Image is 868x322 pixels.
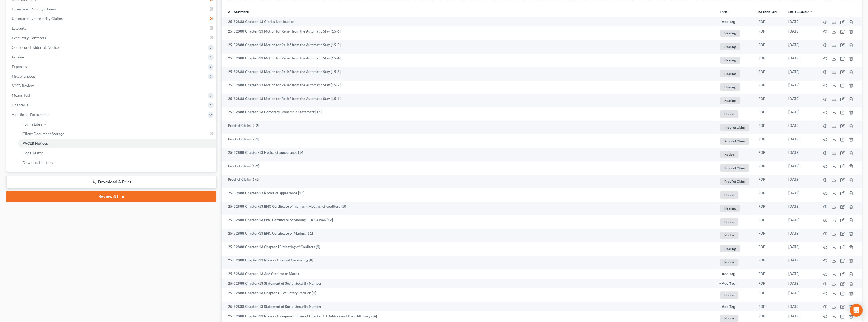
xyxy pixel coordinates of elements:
td: [DATE] [784,80,817,94]
span: PACER Notices [22,141,48,146]
span: Hearing [720,97,740,104]
td: [DATE] [784,121,817,134]
a: Proof of Claim [719,164,750,172]
a: Notice [719,218,750,226]
i: expand_more [809,10,812,14]
span: Notice [720,218,738,226]
span: Hearing [720,70,740,77]
span: Download History [22,160,53,165]
span: Hearing [720,57,740,64]
span: Unsecured Nonpriority Claims [12,16,63,21]
span: Hearing [720,205,740,212]
td: PDF [754,279,784,288]
a: Notice [719,110,750,118]
td: PDF [754,40,784,54]
span: Expenses [12,64,27,69]
td: PDF [754,148,784,161]
a: PACER Notices [18,139,216,148]
td: [DATE] [784,17,817,26]
a: Hearing [719,29,750,38]
td: 25-32888 Chapter-13 BNC Certificate of Mailing [11] [222,229,715,242]
a: Proof of Claim [719,177,750,186]
td: 25-32888 Chapter-13 Corporate Ownership Statement [16] [222,107,715,121]
a: Hearing [719,42,750,51]
span: Hearing [720,83,740,91]
td: 25-32888 Chapter-13 Notice of appearance [13] [222,188,715,202]
td: [DATE] [784,269,817,279]
a: Forms Library [18,119,216,129]
td: 25-32888 Chapter-13 Notice of Partial Case Filing [8] [222,256,715,269]
button: + Add Tag [719,20,735,24]
a: Hearing [719,69,750,78]
td: 25-32888 Chapter-13 Statement of Social Security Number [222,302,715,311]
a: Date Added expand_more [788,10,812,14]
a: + Add Tag [719,19,750,24]
td: [DATE] [784,302,817,311]
span: Hearing [720,245,740,252]
td: PDF [754,242,784,256]
td: PDF [754,107,784,121]
span: Codebtors Insiders & Notices [12,45,60,50]
td: PDF [754,175,784,188]
span: Notice [720,259,738,266]
td: [DATE] [784,175,817,188]
a: Download & Print [6,176,216,188]
span: Income [12,55,24,59]
span: Proof of Claim [720,124,749,131]
td: PDF [754,67,784,80]
span: Miscellaneous [12,74,36,78]
a: Notice [719,150,750,159]
td: [DATE] [784,229,817,242]
td: PDF [754,54,784,67]
td: Proof of Claim [1-1] [222,175,715,188]
td: PDF [754,161,784,175]
span: Hearing [720,43,740,50]
td: [DATE] [784,26,817,40]
td: [DATE] [784,288,817,302]
a: Doc Creator [18,148,216,158]
td: [DATE] [784,215,817,229]
span: Proof of Claim [720,178,749,185]
td: [DATE] [784,94,817,107]
td: PDF [754,80,784,94]
a: Executory Contracts [7,33,216,43]
div: Open Intercom Messenger [850,304,863,317]
span: Notice [720,151,738,158]
span: Client Document Storage [22,131,64,136]
a: Proof of Claim [719,137,750,146]
span: Additional Documents [12,112,49,117]
span: Doc Creator [22,151,43,155]
button: + Add Tag [719,272,735,276]
span: Hearing [720,30,740,37]
a: Download History [18,158,216,167]
td: PDF [754,26,784,40]
a: Hearing [719,96,750,105]
td: 25-32888 Chapter-13 BNC Certificate of Mailing - Ch 13 Plan [12] [222,215,715,229]
td: Proof of Claim [2-1] [222,134,715,148]
td: 25-32888 Chapter-13 Motion for Relief from the Automatic Stay [15-4] [222,54,715,67]
td: PDF [754,121,784,134]
td: 25-32888 Chapter-13 Clerk's Notification [222,17,715,26]
td: PDF [754,229,784,242]
td: PDF [754,134,784,148]
td: [DATE] [784,54,817,67]
td: PDF [754,256,784,269]
a: Unsecured Nonpriority Claims [7,14,216,23]
td: 25-32888 Chapter-13 Motion for Relief from the Automatic Stay [15-5] [222,40,715,54]
td: PDF [754,269,784,279]
span: Notice [720,110,738,118]
span: Executory Contracts [12,35,46,40]
td: 25-32888 Chapter-13 Add Creditor to Matrix [222,269,715,279]
a: + Add Tag [719,304,750,309]
td: [DATE] [784,161,817,175]
a: + Add Tag [719,281,750,286]
span: Forms Library [22,122,46,126]
td: PDF [754,94,784,107]
a: Notice [719,231,750,240]
span: Notice [720,191,738,199]
td: [DATE] [784,188,817,202]
td: [DATE] [784,134,817,148]
td: 25-32888 Chapter-13 Statement of Social Security Number [222,279,715,288]
td: [DATE] [784,148,817,161]
a: Hearing [719,56,750,65]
